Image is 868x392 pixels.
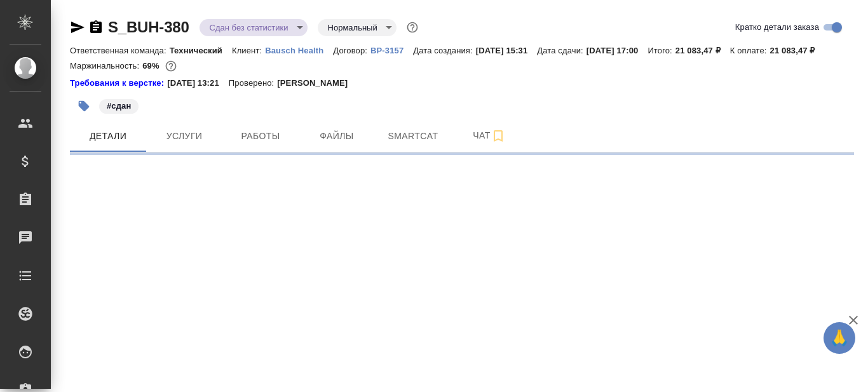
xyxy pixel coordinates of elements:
[98,100,140,111] span: сдан
[537,46,586,55] p: Дата сдачи:
[459,128,520,144] span: Чат
[70,77,167,90] div: Нажми, чтобы открыть папку с инструкцией
[88,20,104,35] button: Скопировать ссылку
[163,58,179,74] button: 5380.46 RUB;
[324,22,381,33] button: Нормальный
[70,92,98,120] button: Добавить тэг
[70,77,167,90] a: Требования к верстке:
[476,46,538,55] p: [DATE] 15:31
[170,46,232,55] p: Технический
[730,46,770,55] p: К оплате:
[277,77,357,90] p: [PERSON_NAME]
[824,322,855,354] button: 🙏
[200,19,308,36] div: Сдан без статистики
[318,19,397,36] div: Сдан без статистики
[70,61,142,71] p: Маржинальность:
[648,46,675,55] p: Итого:
[413,46,475,55] p: Дата создания:
[206,22,292,33] button: Сдан без статистики
[587,46,648,55] p: [DATE] 17:00
[770,46,825,55] p: 21 083,47 ₽
[142,61,162,71] p: 69%
[78,128,139,144] span: Детали
[167,77,229,90] p: [DATE] 13:21
[265,44,333,55] a: Bausch Health
[229,77,278,90] p: Проверено:
[107,100,131,112] p: #сдан
[829,325,850,351] span: 🙏
[383,128,444,144] span: Smartcat
[333,46,370,55] p: Договор:
[70,20,85,35] button: Скопировать ссылку для ЯМессенджера
[230,128,291,144] span: Работы
[265,46,333,55] p: Bausch Health
[232,46,265,55] p: Клиент:
[735,21,819,34] span: Кратко детали заказа
[491,128,506,144] svg: Подписаться
[404,19,421,36] button: Доп статусы указывают на важность/срочность заказа
[675,46,730,55] p: 21 083,47 ₽
[154,128,215,144] span: Услуги
[70,46,170,55] p: Ответственная команда:
[370,46,413,55] p: ВР-3157
[306,128,367,144] span: Файлы
[370,44,413,55] a: ВР-3157
[108,18,189,36] a: S_BUH-380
